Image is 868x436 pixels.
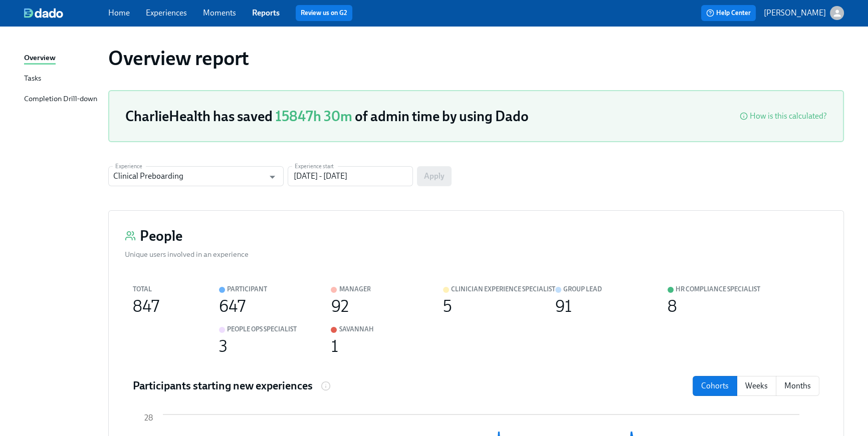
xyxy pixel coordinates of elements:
h3: CharlieHealth has saved of admin time by using Dado [125,107,529,125]
h4: Participants starting new experiences [133,378,313,393]
tspan: 28 [144,413,153,422]
div: 92 [331,301,348,312]
p: Weeks [745,380,768,391]
div: Group Lead [563,284,602,295]
div: 847 [133,301,159,312]
div: People Ops Specialist [227,324,297,335]
a: Completion Drill-down [24,93,100,106]
span: 15847h 30m [275,108,352,125]
div: 91 [555,301,572,312]
div: Total [133,284,152,295]
button: Review us on G2 [296,5,352,21]
a: Experiences [146,8,187,18]
a: Review us on G2 [301,8,347,18]
div: Tasks [24,73,41,85]
div: 5 [443,301,452,312]
p: [PERSON_NAME] [764,8,826,19]
div: HR Compliance Specialist [676,284,760,295]
span: Help Center [706,8,751,18]
p: Months [784,380,811,391]
button: Help Center [701,5,756,21]
div: Clinician Experience Specialist [451,284,555,295]
button: weeks [737,376,776,396]
button: Open [265,169,280,185]
div: Participant [227,284,267,295]
div: date filter [693,376,819,396]
svg: Number of participants that started this experience in each cohort, week or month [321,381,331,391]
h1: Overview report [108,46,249,70]
button: cohorts [693,376,737,396]
div: Completion Drill-down [24,93,97,106]
div: 3 [219,341,228,352]
div: Unique users involved in an experience [125,249,249,260]
img: dado [24,8,63,18]
div: How is this calculated? [750,111,827,122]
a: Reports [252,8,280,18]
div: 8 [668,301,677,312]
a: dado [24,8,108,18]
button: [PERSON_NAME] [764,6,844,20]
div: 647 [219,301,246,312]
a: Home [108,8,130,18]
div: Overview [24,52,56,65]
div: Savannah [339,324,373,335]
div: Manager [339,284,370,295]
h3: People [140,227,182,245]
a: Moments [203,8,236,18]
p: Cohorts [701,380,729,391]
button: months [776,376,819,396]
div: 1 [331,341,338,352]
a: Overview [24,52,100,65]
a: Tasks [24,73,100,85]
